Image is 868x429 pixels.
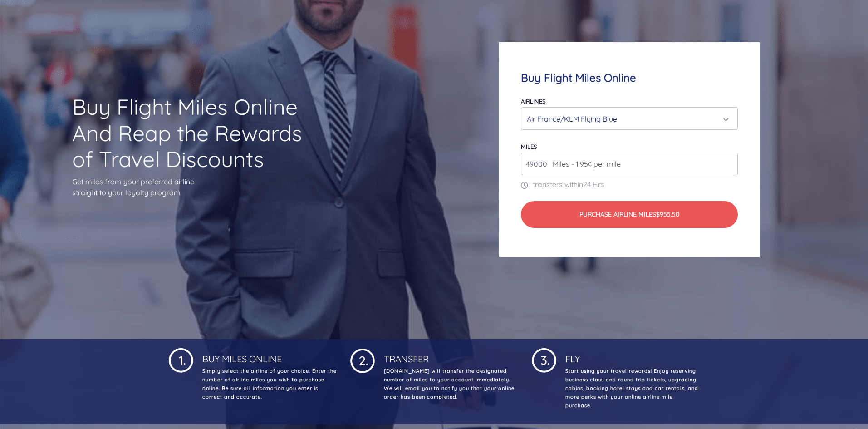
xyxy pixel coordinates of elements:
h4: Buy Miles Online [201,346,337,365]
p: transfers within [521,179,737,190]
span: $955.50 [656,210,679,218]
div: Air France/KLM Flying Blue [527,110,726,128]
p: [DOMAIN_NAME] will transfer the designated number of miles to your account immediately. We will e... [382,367,518,401]
img: 1 [532,346,556,373]
span: Miles - 1.95¢ per mile [548,158,621,169]
p: Simply select the airline of your choice. Enter the number of airline miles you wish to purchase ... [201,367,337,401]
h4: Fly [564,346,700,365]
span: 24 Hrs [583,180,604,189]
h4: Transfer [382,346,518,365]
img: 1 [169,346,193,373]
img: 1 [350,346,375,373]
p: Start using your travel rewards! Enjoy reserving business class and round trip tickets, upgrading... [564,367,700,410]
button: Air France/KLM Flying Blue [521,107,737,130]
label: miles [521,143,537,150]
label: Airlines [521,98,545,105]
h4: Buy Flight Miles Online [521,71,737,84]
button: Purchase Airline Miles$955.50 [521,201,737,228]
p: Get miles from your preferred airline straight to your loyalty program [72,176,318,198]
h1: Buy Flight Miles Online And Reap the Rewards of Travel Discounts [72,94,318,173]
